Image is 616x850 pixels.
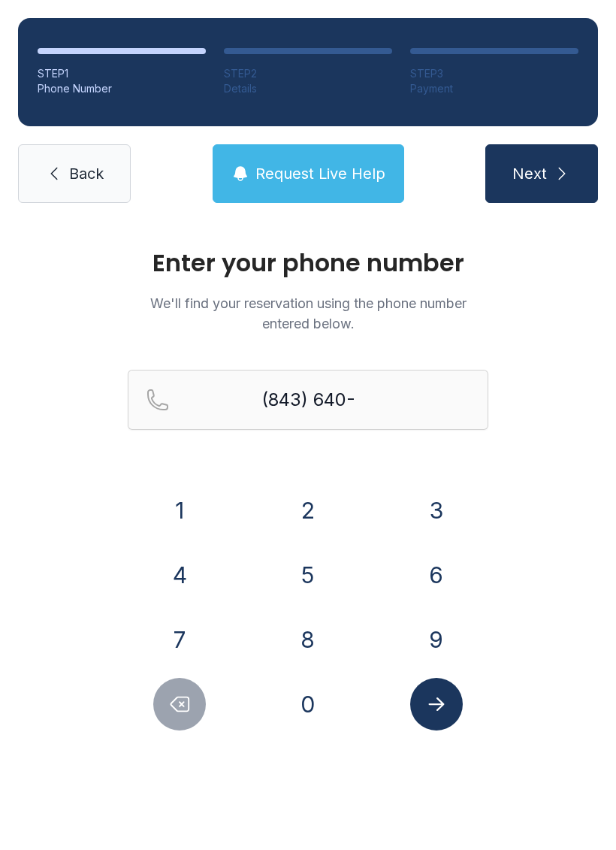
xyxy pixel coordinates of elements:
input: Reservation phone number [128,370,488,430]
button: 0 [282,678,334,731]
button: 5 [282,549,334,601]
div: Payment [410,81,578,96]
div: Phone Number [38,81,206,96]
span: Request Live Help [255,163,385,184]
button: 9 [410,613,463,666]
button: 8 [282,613,334,666]
button: 7 [153,613,206,666]
h1: Enter your phone number [128,251,488,275]
button: 1 [153,484,206,537]
button: 3 [410,484,463,537]
span: Next [512,163,547,184]
button: 4 [153,549,206,601]
button: 2 [282,484,334,537]
button: Delete number [153,678,206,731]
div: STEP 3 [410,66,578,81]
div: STEP 1 [38,66,206,81]
div: STEP 2 [224,66,392,81]
div: Details [224,81,392,96]
span: Back [69,163,104,184]
p: We'll find your reservation using the phone number entered below. [128,293,488,334]
button: 6 [410,549,463,601]
button: Submit lookup form [410,678,463,731]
